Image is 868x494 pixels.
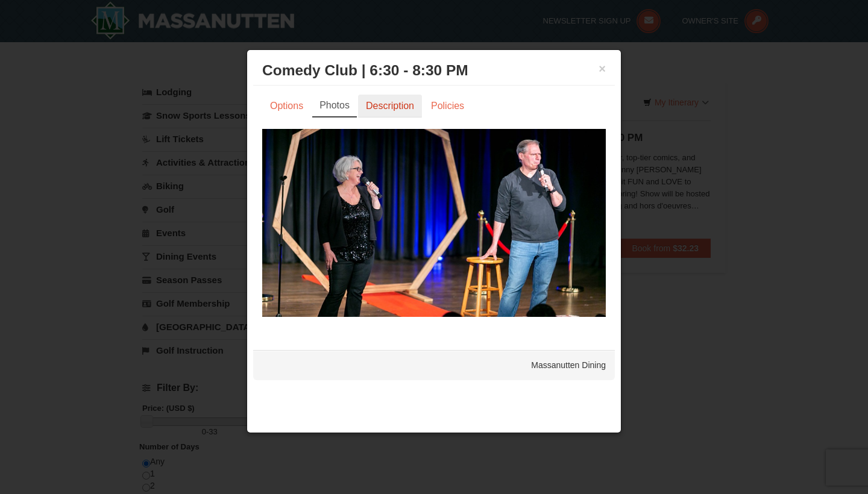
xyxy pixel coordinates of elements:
h3: Comedy Club | 6:30 - 8:30 PM [262,61,606,80]
a: Description [358,95,422,117]
a: Photos [312,95,357,117]
a: Policies [423,95,472,117]
a: Options [262,95,311,117]
div: Massanutten Dining [253,350,615,380]
img: 6619865-203-38763abd.jpg [262,129,606,317]
button: × [599,63,606,75]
